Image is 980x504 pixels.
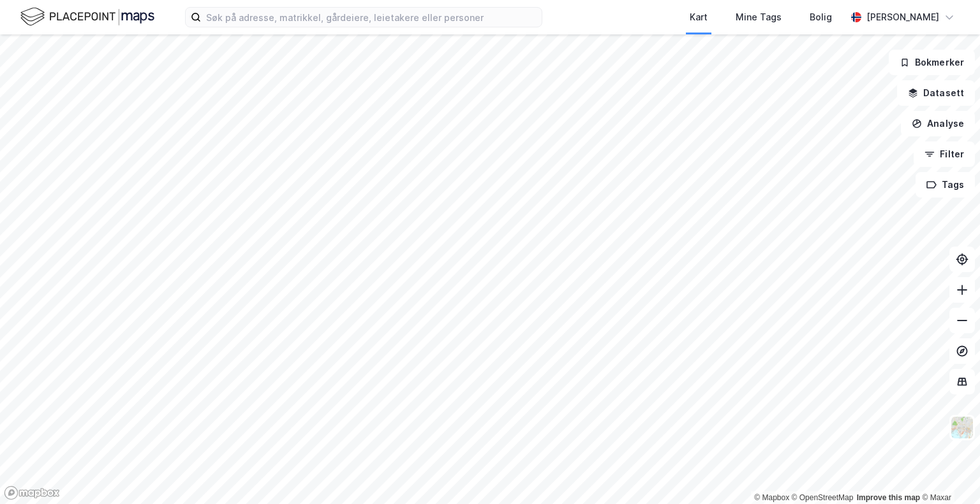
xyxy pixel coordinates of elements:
[754,493,789,502] a: Mapbox
[4,486,60,500] a: Mapbox homepage
[916,443,980,504] iframe: Chat Widget
[857,493,920,502] a: Improve this map
[916,172,975,198] button: Tags
[916,443,980,504] div: Kontrollprogram for chat
[736,10,782,25] div: Mine Tags
[690,10,708,25] div: Kart
[792,493,854,502] a: OpenStreetMap
[20,6,154,28] img: logo.f888ab2527a4732fd821a326f86c7f29.svg
[914,141,975,167] button: Filter
[901,111,975,136] button: Analyse
[866,10,939,25] div: [PERSON_NAME]
[889,50,975,75] button: Bokmerker
[897,80,975,106] button: Datasett
[950,415,974,440] img: Z
[201,8,542,27] input: Søk på adresse, matrikkel, gårdeiere, leietakere eller personer
[810,10,832,25] div: Bolig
